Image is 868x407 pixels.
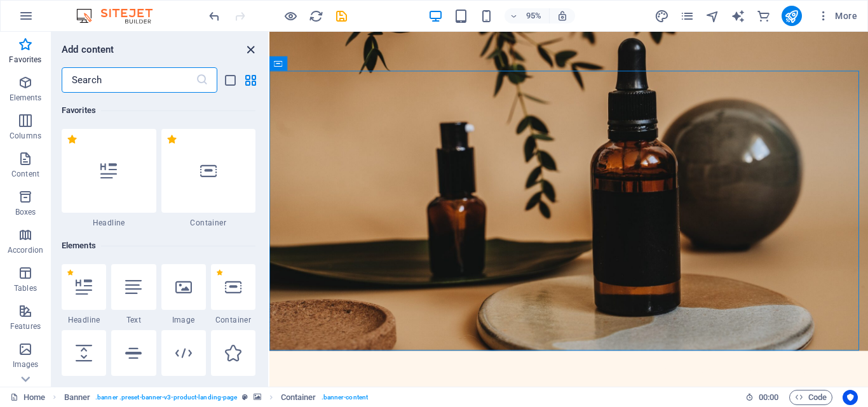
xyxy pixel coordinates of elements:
[524,8,544,23] h6: 95%
[62,129,156,228] div: Headline
[67,269,74,276] span: Remove from favorites
[211,315,255,325] span: Container
[15,207,36,217] p: Boxes
[745,390,779,405] h6: Session time
[161,264,206,325] div: Image
[759,390,778,405] span: 00 00
[505,8,550,23] button: 95%
[254,394,261,401] i: This element contains a background
[211,264,255,325] div: Container
[62,67,196,93] input: Search
[73,8,168,23] img: Editor Logo
[62,238,255,253] h6: Elements
[62,218,156,228] span: Headline
[243,42,258,57] button: close panel
[705,9,720,23] i: Navigator
[281,390,316,405] span: Click to select. Double-click to edit
[10,321,41,331] p: Features
[557,10,568,22] i: On resize automatically adjust zoom level to fit chosen device.
[843,390,858,405] button: Usercentrics
[216,269,223,276] span: Remove from favorites
[62,42,114,57] h6: Add content
[62,264,106,325] div: Headline
[14,283,37,293] p: Tables
[308,8,323,23] button: reload
[111,315,156,325] span: Text
[207,9,222,23] i: Undo: Change logo text (Ctrl+Z)
[782,6,802,26] button: publish
[161,315,206,325] span: Image
[795,390,827,405] span: Code
[9,55,41,65] p: Favorites
[680,8,695,23] button: pages
[784,9,799,23] i: Publish
[166,134,177,145] span: Remove from favorites
[222,72,238,88] button: list-view
[10,93,42,103] p: Elements
[13,359,39,370] p: Images
[95,390,237,405] span: . banner .preset-banner-v3-product-landing-page
[654,8,670,23] button: design
[680,9,695,23] i: Pages (Ctrl+Alt+S)
[768,392,770,402] span: :
[756,8,771,23] button: commerce
[11,169,39,179] p: Content
[334,8,349,23] button: save
[309,9,323,23] i: Reload page
[10,131,41,141] p: Columns
[334,9,349,23] i: Save (Ctrl+S)
[8,245,43,255] p: Accordion
[64,390,91,405] span: Click to select. Double-click to edit
[161,218,256,228] span: Container
[817,10,857,22] span: More
[62,315,106,325] span: Headline
[161,129,256,228] div: Container
[756,9,771,23] i: Commerce
[207,8,222,23] button: undo
[731,9,745,23] i: AI Writer
[64,390,368,405] nav: breadcrumb
[322,390,368,405] span: . banner-content
[283,8,298,23] button: Click here to leave preview mode and continue editing
[789,390,832,405] button: Code
[111,264,156,325] div: Text
[243,72,258,88] button: grid-view
[812,6,862,26] button: More
[654,9,669,23] i: Design (Ctrl+Alt+Y)
[62,103,255,118] h6: Favorites
[242,394,248,401] i: This element is a customizable preset
[705,8,721,23] button: navigator
[731,8,746,23] button: text_generator
[67,134,78,145] span: Remove from favorites
[10,390,45,405] a: Click to cancel selection. Double-click to open Pages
